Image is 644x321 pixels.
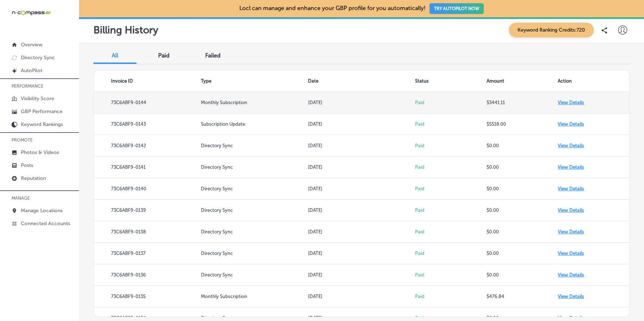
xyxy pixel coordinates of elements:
[201,221,308,243] td: Directory Sync
[205,52,221,59] span: Failed
[558,157,629,178] td: View Details
[415,70,487,92] th: Status
[94,200,201,221] td: 73C6ABF9-0139
[558,113,629,135] td: View Details
[487,92,558,113] td: $3441.11
[558,70,629,92] th: Action
[94,221,201,243] td: 73C6ABF9-0138
[415,157,487,178] td: Paid
[415,135,487,157] td: Paid
[201,157,308,178] td: Directory Sync
[308,135,415,157] td: [DATE]
[308,178,415,200] td: [DATE]
[415,264,487,286] td: Paid
[94,92,201,113] td: 73C6ABF9-0144
[415,92,487,113] td: Paid
[487,264,558,286] td: $0.00
[308,92,415,113] td: [DATE]
[308,70,415,92] th: Date
[94,286,201,307] td: 73C6ABF9-0135
[94,70,201,92] th: Invoice ID
[201,200,308,221] td: Directory Sync
[308,264,415,286] td: [DATE]
[487,113,558,135] td: $5518.00
[21,175,46,181] p: Reputation
[21,208,63,214] p: Manage Locations
[94,178,201,200] td: 73C6ABF9-0140
[487,70,558,92] th: Amount
[21,162,33,168] p: Posts
[201,92,308,113] td: Monthly Subscription
[558,92,629,113] td: View Details
[415,221,487,243] td: Paid
[487,200,558,221] td: $0.00
[308,200,415,221] td: [DATE]
[201,70,308,92] th: Type
[94,243,201,264] td: 73C6ABF9-0137
[308,243,415,264] td: [DATE]
[558,200,629,221] td: View Details
[429,3,484,14] button: TRY AUTOPILOT NOW
[201,286,308,307] td: Monthly Subscription
[94,264,201,286] td: 73C6ABF9-0136
[21,68,42,74] p: AutoPilot
[201,264,308,286] td: Directory Sync
[558,178,629,200] td: View Details
[112,52,118,59] span: All
[201,243,308,264] td: Directory Sync
[21,220,70,227] p: Connected Accounts
[308,286,415,307] td: [DATE]
[21,121,63,127] p: Keyword Rankings
[415,286,487,307] td: Paid
[21,42,42,48] p: Overview
[487,178,558,200] td: $0.00
[558,135,629,157] td: View Details
[415,243,487,264] td: Paid
[487,221,558,243] td: $0.00
[21,55,55,61] p: Directory Sync
[94,157,201,178] td: 73C6ABF9-0141
[94,135,201,157] td: 73C6ABF9-0142
[21,96,54,102] p: Visibility Score
[415,178,487,200] td: Paid
[558,264,629,286] td: View Details
[21,149,59,155] p: Photos & Videos
[558,221,629,243] td: View Details
[11,9,51,16] img: 660ab0bf-5cc7-4cb8-ba1c-48b5ae0f18e60NCTV_CLogo_TV_Black_-500x88.png
[308,157,415,178] td: [DATE]
[487,243,558,264] td: $0.00
[487,135,558,157] td: $0.00
[94,113,201,135] td: 73C6ABF9-0143
[558,243,629,264] td: View Details
[487,157,558,178] td: $0.00
[201,135,308,157] td: Directory Sync
[21,108,63,115] p: GBP Performance
[201,113,308,135] td: Subscription Update
[487,286,558,307] td: $476.84
[415,113,487,135] td: Paid
[415,200,487,221] td: Paid
[158,52,170,59] span: Paid
[558,286,629,307] td: View Details
[308,221,415,243] td: [DATE]
[509,23,594,37] span: Keyword Ranking Credits: 720
[201,178,308,200] td: Directory Sync
[93,24,158,36] p: Billing History
[308,113,415,135] td: [DATE]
